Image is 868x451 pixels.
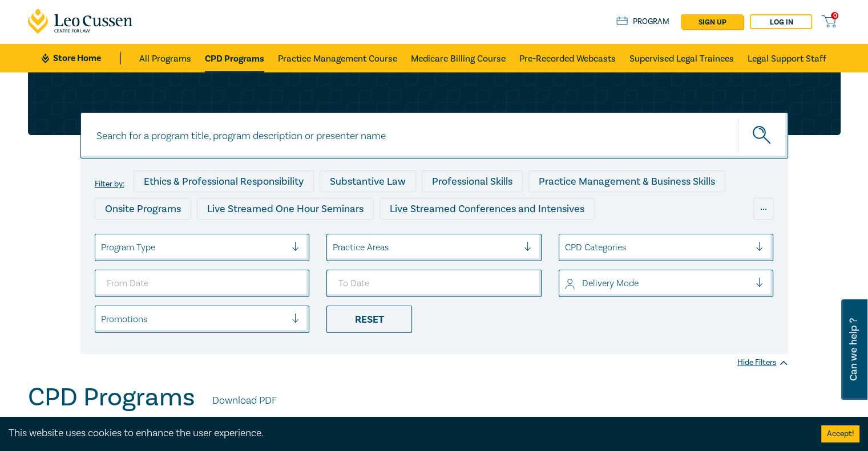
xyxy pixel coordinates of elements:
a: Medicare Billing Course [411,44,506,72]
a: sign up [681,14,743,29]
a: Download PDF [212,393,277,408]
input: select [565,241,567,254]
input: select [565,277,567,290]
h1: CPD Programs [28,383,195,412]
div: Live Streamed One Hour Seminars [197,198,374,220]
input: Search for a program title, program description or presenter name [80,112,788,159]
div: Substantive Law [320,170,416,192]
div: Professional Skills [422,170,523,192]
input: To Date [326,270,542,297]
div: Reset [326,306,412,333]
input: select [101,241,103,254]
span: 0 [831,12,838,19]
div: This website uses cookies to enhance the user experience. [9,426,804,441]
div: Practice Management & Business Skills [528,170,725,192]
a: CPD Programs [205,44,264,72]
div: ... [753,198,774,220]
a: Practice Management Course [278,44,397,72]
input: From Date [95,270,310,297]
a: All Programs [139,44,191,72]
a: Pre-Recorded Webcasts [519,44,616,72]
div: Onsite Programs [95,198,191,220]
a: Log in [750,14,812,29]
div: 10 CPD Point Packages [418,225,543,247]
a: Program [616,15,669,28]
div: Ethics & Professional Responsibility [134,170,314,192]
div: Live Streamed Practical Workshops [95,225,276,247]
div: Live Streamed Conferences and Intensives [380,198,595,220]
div: National Programs [549,225,654,247]
label: Filter by: [95,180,124,189]
div: Hide Filters [737,357,788,368]
button: Accept cookies [821,425,859,442]
input: select [333,241,335,254]
a: Store Home [42,52,121,64]
input: select [101,313,103,326]
a: Legal Support Staff [748,44,826,72]
div: Pre-Recorded Webcasts [281,225,413,247]
a: Supervised Legal Trainees [629,44,734,72]
span: Can we help ? [848,306,859,393]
